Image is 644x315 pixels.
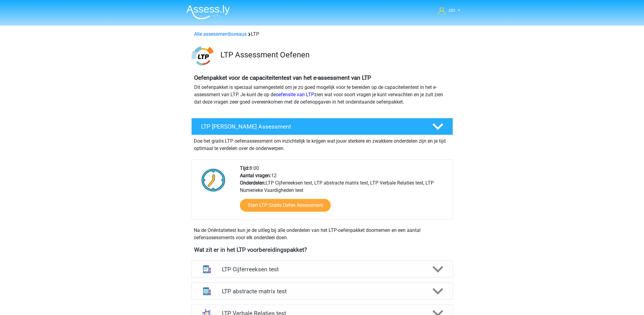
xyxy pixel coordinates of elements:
h4: LTP Cijferreeksen test [222,266,422,273]
img: cijferreeksen [199,261,215,277]
a: cijferreeksen LTP Cijferreeksen test [189,261,455,278]
b: Aantal vragen: [240,173,271,178]
div: LTP [192,31,453,38]
h3: LTP Assessment Oefenen [220,50,448,60]
a: Alle assessmentbureaus [194,31,247,37]
img: Assessly [186,5,230,19]
div: 8:00 12 LTP Cijferreeksen test, LTP abstracte matrix test, LTP Verbale Relaties test, LTP Numerie... [235,165,452,219]
img: Klok [198,165,229,195]
b: Tijd: [240,165,249,171]
h4: Wat zit er in het LTP voorbereidingspakket? [194,246,450,253]
a: oefensite van LTP [276,92,314,97]
span: cin [449,7,455,13]
img: abstracte matrices [199,283,215,299]
b: Oefenpakket voor de capaciteitentest van het e-assessment van LTP [194,74,371,81]
a: LTP [PERSON_NAME] Assessment [189,118,455,135]
a: Start LTP Gratis Oefen Assessment [240,199,331,212]
h4: LTP [PERSON_NAME] Assessment [201,123,422,130]
p: Dit oefenpakket is speciaal samengesteld om je zo goed mogelijk voor te bereiden op de capaciteit... [194,84,450,106]
a: cin [436,7,462,14]
a: abstracte matrices LTP abstracte matrix test [189,283,455,300]
b: Onderdelen: [240,180,266,186]
div: Doe het gratis LTP oefenassessment om inzichtelijk te krijgen wat jouw sterkere en zwakkere onder... [191,135,453,152]
h4: LTP abstracte matrix test [222,288,422,295]
div: Na de Oriëntatietest kun je de uitleg bij alle onderdelen van het LTP-oefenpakket doornemen en ee... [191,227,453,241]
img: ltp.png [192,45,213,67]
